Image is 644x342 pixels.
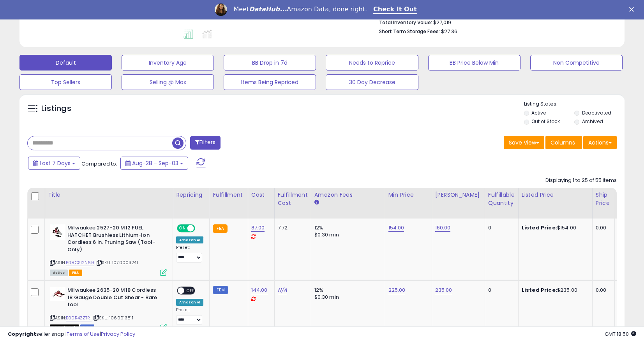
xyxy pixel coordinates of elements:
h5: Listings [41,103,71,114]
a: Terms of Use [67,330,100,338]
a: 144.00 [251,286,268,294]
img: 3191Ddv57xL._SL40_.jpg [50,224,65,240]
a: Check It Out [373,5,417,14]
span: $27.36 [441,28,457,35]
div: ASIN: [50,224,167,275]
div: $235.00 [522,287,586,294]
div: $0.30 min [314,294,379,301]
label: Out of Stock [531,118,560,125]
div: Amazon AI [176,299,203,306]
li: $27,019 [379,17,611,26]
a: 154.00 [388,224,404,232]
b: Milwaukee 2527-20 M12 FUEL HATCHET Brushless Lithium-Ion Cordless 6 in. Pruning Saw (Tool-Only) [67,224,162,255]
div: 12% [314,224,379,231]
div: Ship Price [596,191,611,207]
div: 12% [314,287,379,294]
label: Active [531,109,546,116]
button: Selling @ Max [122,74,214,90]
div: Title [48,191,169,199]
div: 0.00 [596,287,609,294]
div: Fulfillment [213,191,244,199]
span: Columns [550,139,575,146]
button: Default [19,55,112,71]
div: Cost [251,191,271,199]
a: 87.00 [251,224,265,232]
small: FBA [213,224,227,233]
div: 0.00 [596,224,609,231]
a: B00R4ZZTRI [66,315,92,321]
b: Short Term Storage Fees: [379,28,440,35]
span: ON [178,225,187,232]
div: Preset: [176,245,203,263]
button: Last 7 Days [28,157,80,170]
button: Filters [190,136,221,150]
div: $0.30 min [314,231,379,238]
button: BB Price Below Min [428,55,520,71]
i: DataHub... [249,5,287,13]
div: Close [629,7,637,12]
div: Min Price [388,191,429,199]
a: N/A [278,286,287,294]
div: Amazon Fees [314,191,382,199]
span: Last 7 Days [40,159,71,167]
button: BB Drop in 7d [224,55,316,71]
button: Columns [545,136,582,149]
a: Privacy Policy [101,330,135,338]
label: Deactivated [582,109,611,116]
label: Archived [582,118,603,125]
span: OFF [184,287,197,294]
a: 225.00 [388,286,406,294]
span: All listings currently available for purchase on Amazon [50,270,68,276]
div: Fulfillment Cost [278,191,308,207]
b: Listed Price: [522,224,557,231]
button: 30 Day Decrease [326,74,418,90]
div: Displaying 1 to 25 of 55 items [545,177,617,184]
b: Listed Price: [522,286,557,294]
a: 160.00 [435,224,451,232]
div: seller snap | | [8,331,135,338]
div: Repricing [176,191,206,199]
small: Amazon Fees. [314,199,319,206]
div: [PERSON_NAME] [435,191,482,199]
img: 31d0lg-fwcL._SL40_.jpg [50,287,65,301]
img: Profile image for Georgie [215,4,227,16]
div: Meet Amazon Data, done right. [233,5,367,13]
button: Items Being Repriced [224,74,316,90]
div: $154.00 [522,224,586,231]
p: Listing States: [524,100,625,108]
button: Actions [583,136,617,149]
div: Listed Price [522,191,589,199]
span: Compared to: [81,160,117,167]
a: 235.00 [435,286,452,294]
b: Milwaukee 2635-20 M18 Cordless 18 Gauge Double Cut Shear - Bare tool [67,287,162,310]
button: Aug-28 - Sep-03 [120,157,188,170]
button: Needs to Reprice [326,55,418,71]
button: Non Competitive [530,55,623,71]
span: | SKU: 1069913811 [93,315,133,321]
button: Save View [504,136,544,149]
div: Preset: [176,307,203,325]
span: 2025-09-11 18:50 GMT [605,330,636,338]
span: Aug-28 - Sep-03 [132,159,178,167]
b: Total Inventory Value: [379,19,432,26]
div: 7.72 [278,224,305,231]
div: 0 [488,224,512,231]
a: B08CS12N6H [66,259,94,266]
span: FBA [69,270,82,276]
div: 0 [488,287,512,294]
span: OFF [194,225,206,232]
button: Inventory Age [122,55,214,71]
strong: Copyright [8,330,36,338]
div: Fulfillable Quantity [488,191,515,207]
small: FBM [213,286,228,294]
span: | SKU: 1070003241 [95,259,138,266]
div: Amazon AI [176,236,203,243]
button: Top Sellers [19,74,112,90]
